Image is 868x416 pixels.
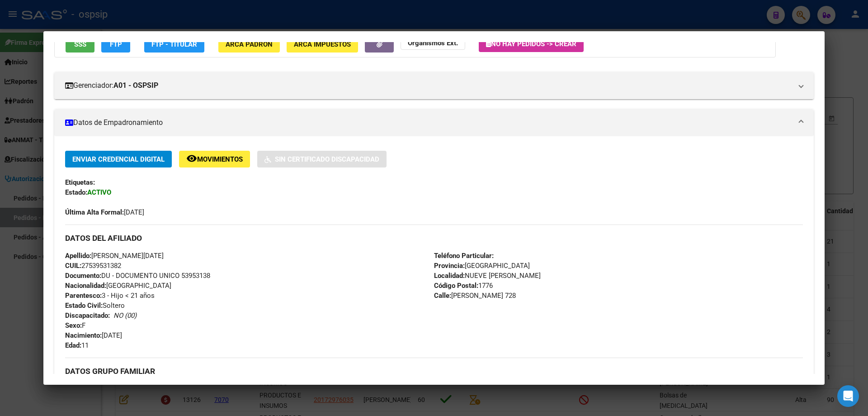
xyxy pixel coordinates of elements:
[65,252,164,260] span: [PERSON_NAME][DATE]
[65,282,106,290] strong: Nacionalidad:
[218,36,280,53] button: ARCA Padrón
[434,272,465,280] strong: Localidad:
[434,252,494,260] strong: Teléfono Particular:
[434,292,516,300] span: [PERSON_NAME] 728
[65,252,91,260] strong: Apellido:
[434,262,530,270] span: [GEOGRAPHIC_DATA]
[72,155,165,163] span: Enviar Credencial Digital
[65,366,803,376] h3: DATOS GRUPO FAMILIAR
[65,282,171,290] span: [GEOGRAPHIC_DATA]
[65,151,172,167] button: Enviar Credencial Digital
[110,40,122,48] span: FTP
[87,188,111,196] strong: ACTIVO
[65,178,95,186] strong: Etiquetas:
[54,72,814,99] mat-expansion-panel-header: Gerenciador:A01 - OSPSIP
[65,301,103,310] strong: Estado Civil:
[65,208,144,216] span: [DATE]
[486,40,576,48] span: No hay Pedidos -> Crear
[408,39,458,47] strong: Organismos Ext.
[113,80,158,91] strong: A01 - OSPSIP
[65,262,121,270] span: 27539531382
[54,109,814,136] mat-expansion-panel-header: Datos de Empadronamiento
[186,153,197,164] mat-icon: remove_red_eye
[434,282,478,290] strong: Código Postal:
[65,80,792,91] mat-panel-title: Gerenciador:
[434,282,493,290] span: 1776
[65,311,110,320] strong: Discapacitado:
[65,188,87,196] strong: Estado:
[401,36,465,50] button: Organismos Ext.
[65,341,81,349] strong: Edad:
[479,36,584,52] button: No hay Pedidos -> Crear
[65,331,102,339] strong: Nacimiento:
[65,292,102,300] strong: Parentesco:
[65,208,124,216] strong: Última Alta Formal:
[65,262,81,270] strong: CUIL:
[65,321,85,330] span: F
[65,301,125,310] span: Soltero
[65,331,122,339] span: [DATE]
[434,292,451,300] strong: Calle:
[179,151,250,167] button: Movimientos
[101,36,130,53] button: FTP
[144,36,204,53] button: FTP - Titular
[837,385,859,407] div: Open Intercom Messenger
[434,262,465,270] strong: Provincia:
[65,233,803,243] h3: DATOS DEL AFILIADO
[65,117,792,128] mat-panel-title: Datos de Empadronamiento
[113,311,137,320] i: NO (00)
[151,40,197,48] span: FTP - Titular
[66,36,94,53] button: SSS
[287,36,358,53] button: ARCA Impuestos
[65,272,101,280] strong: Documento:
[257,151,387,167] button: Sin Certificado Discapacidad
[65,272,210,280] span: DU - DOCUMENTO UNICO 53953138
[275,155,379,163] span: Sin Certificado Discapacidad
[65,341,89,349] span: 11
[226,40,273,48] span: ARCA Padrón
[294,40,351,48] span: ARCA Impuestos
[65,292,155,300] span: 3 - Hijo < 21 años
[197,155,243,163] span: Movimientos
[65,321,82,330] strong: Sexo:
[74,40,86,48] span: SSS
[434,272,541,280] span: NUEVE [PERSON_NAME]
